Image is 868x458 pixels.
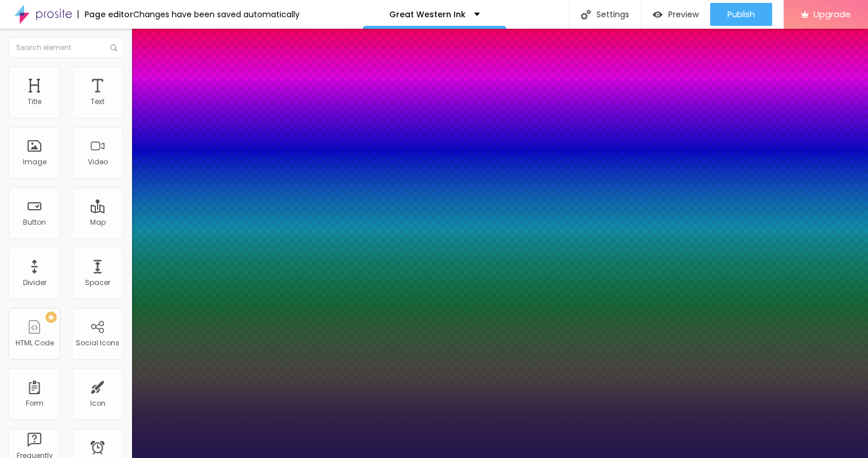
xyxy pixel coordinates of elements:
p: Great Western Ink [389,10,466,18]
div: Changes have been saved automatically [133,10,300,18]
button: Preview [641,3,710,26]
div: HTML Code [15,339,54,347]
div: Text [91,98,104,106]
div: Spacer [85,279,110,287]
span: Upgrade [813,9,851,19]
div: Page editor [77,10,133,18]
div: Image [23,158,46,166]
div: Form [26,399,44,407]
img: view-1.svg [653,10,662,20]
div: Social Icons [76,339,119,347]
div: Map [90,218,106,226]
span: Preview [668,10,699,19]
div: Divider [23,279,46,287]
img: Icone [110,44,117,51]
button: Publish [710,3,772,26]
img: Icone [581,10,591,20]
div: Title [28,98,41,106]
input: Search element [9,37,123,58]
div: Video [88,158,108,166]
div: Button [23,218,46,226]
span: Publish [727,10,755,19]
div: Icon [90,399,106,407]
